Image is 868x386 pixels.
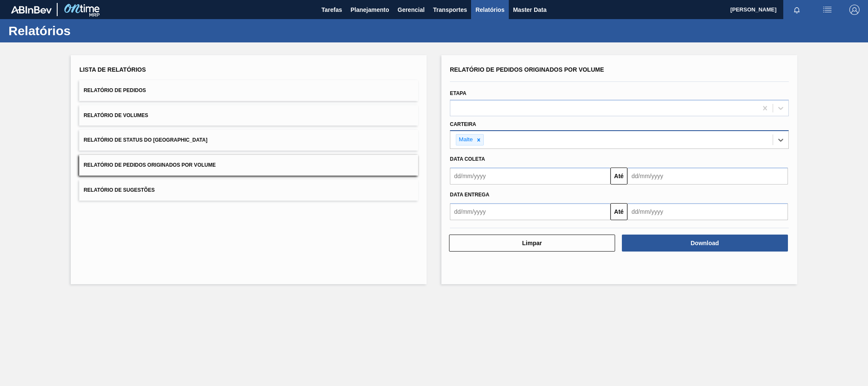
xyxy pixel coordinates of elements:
[83,162,216,168] span: Relatório de Pedidos Originados por Volume
[433,5,467,15] span: Transportes
[322,5,342,15] span: Tarefas
[398,5,425,15] span: Gerencial
[450,192,489,198] span: Data Entrega
[450,90,466,96] label: Etapa
[83,87,146,93] span: Relatório de Pedidos
[822,5,832,15] img: userActions
[11,6,52,14] img: TNhmsLtSVTkK8tSr43FrP2fwEKptu5GPRR3wAAAABJRU5ErkJggg==
[513,5,546,15] span: Master Data
[450,203,610,220] input: dd/mm/yyyy
[622,235,788,252] button: Download
[79,105,418,126] button: Relatório de Volumes
[627,168,788,185] input: dd/mm/yyyy
[450,156,485,162] span: Data coleta
[79,80,418,101] button: Relatório de Pedidos
[627,203,788,220] input: dd/mm/yyyy
[79,130,418,151] button: Relatório de Status do [GEOGRAPHIC_DATA]
[449,235,615,252] button: Limpar
[456,134,474,145] div: Malte
[450,66,604,73] span: Relatório de Pedidos Originados por Volume
[350,5,389,15] span: Planejamento
[79,180,418,201] button: Relatório de Sugestões
[783,4,810,16] button: Notificações
[610,203,627,220] button: Até
[79,66,146,73] span: Lista de Relatórios
[8,26,159,36] h1: Relatórios
[610,168,627,185] button: Até
[83,137,207,143] span: Relatório de Status do [GEOGRAPHIC_DATA]
[450,168,610,185] input: dd/mm/yyyy
[83,112,148,118] span: Relatório de Volumes
[79,155,418,176] button: Relatório de Pedidos Originados por Volume
[450,121,476,127] label: Carteira
[849,5,860,15] img: Logout
[475,5,504,15] span: Relatórios
[83,187,155,193] span: Relatório de Sugestões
